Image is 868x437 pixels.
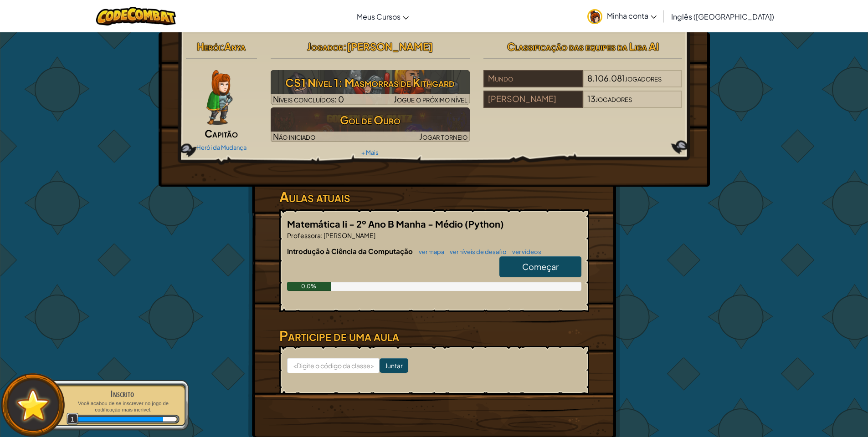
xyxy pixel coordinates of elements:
font: Meus Cursos [357,12,401,21]
a: Minha conta [583,2,661,30]
font: Inscrito [110,387,134,400]
font: CS1 Nível 1: Masmorras de Kithgard [285,76,455,89]
a: Mundo8.106.081jogadores [483,79,683,89]
input: <Digite o código da classe> [287,358,380,373]
font: jogadores [596,93,632,104]
font: Gol de Ouro [340,113,401,127]
font: Jogador [307,40,343,53]
a: [PERSON_NAME]13jogadores [483,99,683,110]
font: Começar [522,261,559,272]
img: CS1 Nível 1: Masmorras de Kithgard [271,70,470,105]
font: : [321,231,323,239]
font: Classificação das equipes da Liga AI [507,40,659,53]
font: 1 [71,416,74,423]
font: Jogar torneio [419,131,467,142]
font: ver níveis de desafio [450,248,507,255]
font: 8.106.081 [587,73,625,83]
font: Você acabou de se inscrever no jogo de codificação mais incrível. [78,401,169,413]
font: [PERSON_NAME] [324,231,375,239]
font: 13 [587,93,596,104]
img: Logotipo do CodeCombat [96,7,176,25]
font: 0,0% [301,283,316,290]
font: jogadores [625,73,662,83]
font: [PERSON_NAME] [488,93,556,104]
font: : [343,40,347,53]
font: Participe de uma aula [279,327,399,344]
a: Inglês ([GEOGRAPHIC_DATA]) [667,4,779,29]
font: ver vídeos [512,248,541,255]
font: Mundo [488,73,513,83]
img: avatar [587,9,602,24]
font: Aulas atuais [279,188,350,205]
a: Gol de OuroNão iniciadoJogar torneio [271,107,470,142]
input: Juntar [380,358,408,373]
a: Meus Cursos [352,4,413,29]
font: Introdução à Ciência da Computação [287,247,413,255]
font: Herói da Mudança [196,144,247,151]
a: Jogue o próximo nível [271,70,470,105]
font: ver mapa [419,248,444,255]
img: Gol de Ouro [271,107,470,142]
font: Níveis concluídos: 0 [273,94,344,104]
font: Herói [197,40,221,53]
font: Jogue o próximo nível [394,94,467,104]
font: Capitão [205,127,238,140]
font: Inglês ([GEOGRAPHIC_DATA]) [671,12,774,21]
font: + Mais [361,149,379,156]
img: default.png [12,385,54,425]
font: Matemática Ii - 2º Ano B Manha - Médio [287,218,463,229]
font: Não iniciado [273,131,315,142]
font: [PERSON_NAME] [347,40,433,53]
font: Professora [287,231,321,239]
font: Minha conta [607,11,648,20]
font: : [221,40,224,53]
font: Anya [224,40,246,53]
font: (Python) [465,218,504,229]
img: captain-pose.png [206,70,232,125]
